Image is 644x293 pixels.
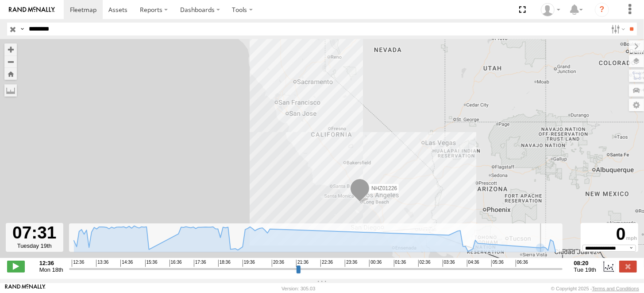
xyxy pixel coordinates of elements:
span: 04:36 [467,260,479,267]
span: Tue 19th Aug 2025 [574,266,597,273]
label: Play/Stop [7,261,25,272]
label: Search Query [19,23,26,35]
span: 05:36 [491,260,504,267]
span: 19:36 [243,260,255,267]
div: 0 [582,224,637,245]
i: ? [595,3,609,17]
div: © Copyright 2025 - [551,286,639,291]
span: 22:36 [320,260,333,267]
span: 23:36 [345,260,357,267]
span: 18:36 [218,260,231,267]
div: Version: 305.03 [282,286,315,291]
span: 01:36 [394,260,406,267]
label: Close [619,261,637,272]
button: Zoom in [4,43,17,55]
span: 03:36 [443,260,455,267]
span: 16:36 [170,260,182,267]
span: 15:36 [145,260,158,267]
span: 02:36 [418,260,431,267]
span: 00:36 [369,260,382,267]
div: Zulema McIntosch [538,3,563,16]
span: 17:36 [194,260,206,267]
span: 13:36 [96,260,108,267]
label: Measure [4,84,17,97]
label: Search Filter Options [608,23,627,35]
label: Map Settings [629,99,644,111]
strong: 12:36 [39,260,63,266]
span: 12:36 [72,260,84,267]
strong: 08:20 [574,260,597,266]
a: Terms and Conditions [592,286,639,291]
span: 14:36 [120,260,133,267]
button: Zoom Home [4,68,17,80]
span: NHZ01226 [371,185,397,191]
span: 21:36 [296,260,309,267]
span: Mon 18th Aug 2025 [39,266,63,273]
button: Zoom out [4,55,17,68]
span: 20:36 [272,260,284,267]
img: rand-logo.svg [9,7,55,13]
a: Visit our Website [5,284,46,293]
span: 06:36 [516,260,528,267]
